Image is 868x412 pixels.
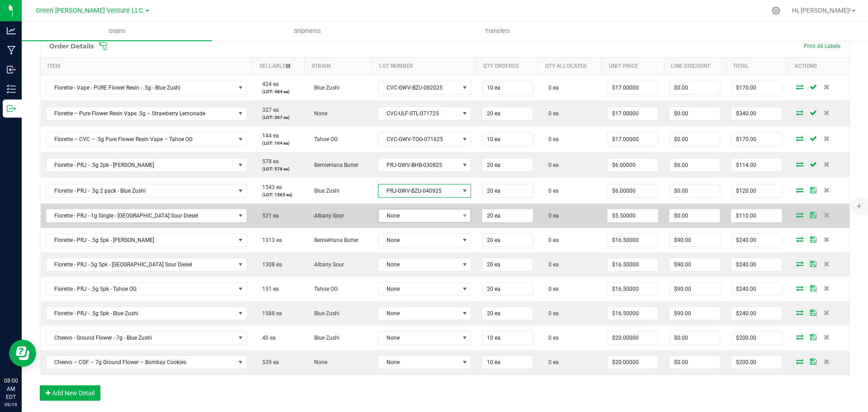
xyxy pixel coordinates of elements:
[7,65,16,74] inline-svg: Inbound
[731,307,782,320] input: 0
[310,286,338,292] span: Tahoe OG
[310,310,340,317] span: Blue Zushi
[670,331,720,344] input: 0
[608,283,658,295] input: 0
[4,401,18,408] p: 09/19
[7,104,16,113] inline-svg: Outbound
[258,114,299,121] p: (LOT: 367 ea)
[258,88,299,95] p: (LOT: 484 ea)
[46,282,247,296] span: NO DATA FOUND
[47,107,236,120] span: Florette – Pure Flower Resin Vape .5g – Strawberry Lemonade
[47,283,236,295] span: Florette - PRJ - .5g 5pk - Tahoe OG
[378,234,459,246] span: None
[544,335,559,341] span: 0 ea
[544,110,559,117] span: 0 ea
[47,185,236,197] span: Florette - PRJ - .5g 2 pack - Blue Zushi
[258,359,279,365] span: 539 ea
[40,385,100,401] button: Add New Detail
[46,331,247,345] span: NO DATA FOUND
[258,166,299,172] p: (LOT: 578 ea)
[608,185,658,197] input: 0
[731,209,782,222] input: 0
[731,81,782,94] input: 0
[726,58,788,75] th: Total
[22,22,212,41] a: Orders
[310,136,338,142] span: Tahoe OG
[304,58,373,75] th: Strain
[258,213,279,219] span: 521 ea
[670,159,720,171] input: 0
[47,234,236,246] span: Florette - PRJ - .5g 5pk - [PERSON_NAME]
[670,209,720,222] input: 0
[608,331,658,344] input: 0
[608,356,658,369] input: 0
[47,356,236,369] span: Cheevo – CGF – 7g Ground Flower – Bombay Cookies
[820,136,834,141] span: Delete Order Detail
[608,307,658,320] input: 0
[664,58,726,75] th: Line Discount
[46,258,247,271] span: NO DATA FOUND
[378,307,459,320] span: None
[258,261,282,268] span: 1308 ea
[378,258,459,271] span: None
[807,285,820,291] span: Save Order Detail
[36,7,145,14] span: Green [PERSON_NAME] Venture LLC.
[608,209,658,222] input: 0
[378,356,459,369] span: None
[476,58,538,75] th: Qty Ordered
[731,331,782,344] input: 0
[378,133,459,146] span: CVC-GWV-TOG-071625
[482,356,533,369] input: 0
[482,159,533,171] input: 0
[544,136,559,142] span: 0 ea
[378,185,459,197] span: PRJ-GWV-BZU-040925
[46,133,247,146] span: NO DATA FOUND
[7,26,16,35] inline-svg: Analytics
[608,81,658,94] input: 0
[258,335,276,341] span: 40 ea
[544,261,559,268] span: 0 ea
[46,233,247,247] span: NO DATA FOUND
[731,234,782,246] input: 0
[731,258,782,271] input: 0
[792,7,851,14] span: Hi, [PERSON_NAME]!
[820,261,834,266] span: Delete Order Detail
[670,133,720,146] input: 0
[258,191,299,198] p: (LOT: 1563 ea)
[731,283,782,295] input: 0
[46,209,247,223] span: NO DATA FOUND
[258,237,282,243] span: 1313 ea
[820,110,834,115] span: Delete Order Detail
[820,187,834,193] span: Delete Order Detail
[482,185,533,197] input: 0
[378,209,459,222] span: None
[608,159,658,171] input: 0
[731,133,782,146] input: 0
[482,234,533,246] input: 0
[770,6,782,15] div: Manage settings
[9,340,36,367] iframe: Resource center
[378,331,459,344] span: None
[258,140,299,147] p: (LOT: 164 ea)
[258,158,279,165] span: 578 ea
[670,107,720,120] input: 0
[310,85,340,91] span: Blue Zushi
[482,133,533,146] input: 0
[46,81,247,95] span: NO DATA FOUND
[731,107,782,120] input: 0
[544,213,559,219] span: 0 ea
[807,187,820,193] span: Save Order Detail
[212,22,402,41] a: Shipments
[47,209,236,222] span: Florette - PRJ - 1g Single - [GEOGRAPHIC_DATA] Sour Diesel
[7,46,16,55] inline-svg: Manufacturing
[807,212,820,218] span: Save Order Detail
[252,58,304,75] th: Sellable
[820,237,834,242] span: Delete Order Detail
[807,310,820,315] span: Save Order Detail
[47,133,236,146] span: Florette – CVC – .5g Pure Flower Resin Vape – Tahoe OG
[482,307,533,320] input: 0
[258,286,279,292] span: 151 ea
[378,159,459,171] span: PRJ-GWV-BHB-030825
[47,331,236,344] span: Cheevo - Ground Flower - 7g - Blue Zushi
[820,359,834,364] span: Delete Order Detail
